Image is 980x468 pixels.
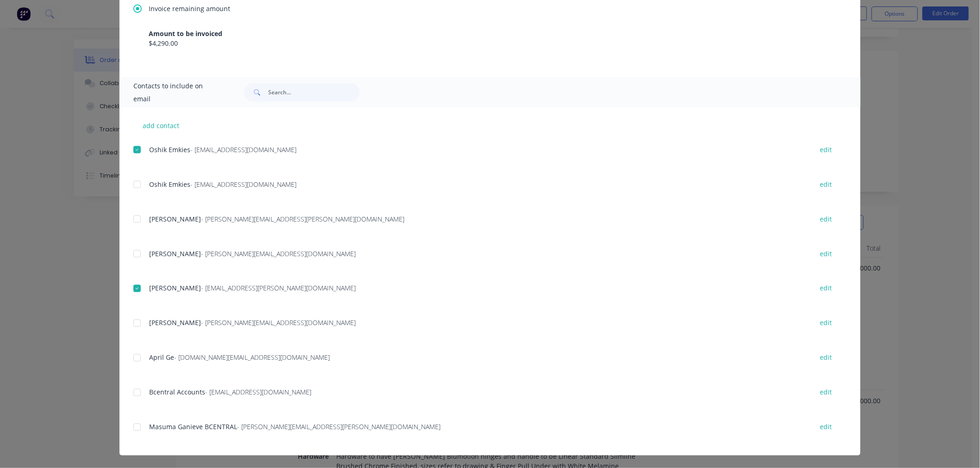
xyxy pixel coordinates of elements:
[201,249,356,258] span: - [PERSON_NAME][EMAIL_ADDRESS][DOMAIN_NAME]
[149,180,190,189] span: Oshik Emkies
[205,388,311,397] span: - [EMAIL_ADDRESS][DOMAIN_NAME]
[190,145,296,154] span: - [EMAIL_ADDRESS][DOMAIN_NAME]
[149,249,201,258] span: [PERSON_NAME]
[149,284,201,293] span: [PERSON_NAME]
[149,29,831,38] div: Amount to be invoiced
[815,213,838,225] button: edit
[149,38,831,48] div: $4,290.00
[815,282,838,295] button: edit
[149,4,230,13] span: Invoice remaining amount
[190,180,296,189] span: - [EMAIL_ADDRESS][DOMAIN_NAME]
[133,118,189,132] button: add contact
[815,143,838,156] button: edit
[201,319,356,327] span: - [PERSON_NAME][EMAIL_ADDRESS][DOMAIN_NAME]
[174,353,330,362] span: - [DOMAIN_NAME][EMAIL_ADDRESS][DOMAIN_NAME]
[815,247,838,260] button: edit
[268,83,360,102] input: Search...
[149,423,237,431] span: Masuma Ganieve BCENTRAL
[201,215,404,223] span: - [PERSON_NAME][EMAIL_ADDRESS][PERSON_NAME][DOMAIN_NAME]
[149,145,190,154] span: Oshik Emkies
[133,80,221,105] span: Contacts to include on email
[815,421,838,433] button: edit
[237,423,440,431] span: - [PERSON_NAME][EMAIL_ADDRESS][PERSON_NAME][DOMAIN_NAME]
[201,284,356,293] span: - [EMAIL_ADDRESS][PERSON_NAME][DOMAIN_NAME]
[815,386,838,399] button: edit
[149,215,201,223] span: [PERSON_NAME]
[815,317,838,329] button: edit
[149,388,205,397] span: Bcentral Accounts
[149,353,174,362] span: April Ge
[815,351,838,364] button: edit
[149,319,201,327] span: [PERSON_NAME]
[815,178,838,191] button: edit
